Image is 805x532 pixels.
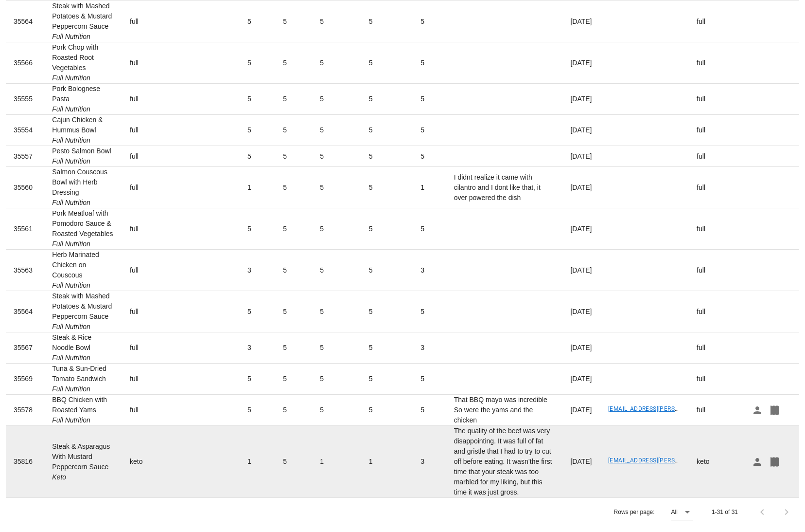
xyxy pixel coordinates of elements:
[52,136,90,144] i: Full Nutrition
[562,332,600,364] td: [DATE]
[275,332,312,364] td: 5
[413,115,446,146] td: 5
[122,332,174,364] td: full
[275,1,312,42] td: 5
[240,1,275,42] td: 5
[312,332,361,364] td: 5
[122,115,174,146] td: full
[446,395,563,426] td: That BBQ mayo was incredible So were the yams and the chicken
[52,281,90,289] i: Full Nutrition
[361,84,413,115] td: 5
[52,354,90,362] i: Full Nutrition
[275,167,312,208] td: 5
[361,426,413,497] td: 1
[312,42,361,84] td: 5
[240,167,275,208] td: 1
[562,42,600,84] td: [DATE]
[689,332,741,364] td: full
[44,1,122,42] td: Steak with Mashed Potatoes & Mustard Peppercorn Sauce
[689,250,741,291] td: full
[562,208,600,250] td: [DATE]
[608,405,752,412] a: [EMAIL_ADDRESS][PERSON_NAME][DOMAIN_NAME]
[44,250,122,291] td: Herb Marinated Chicken on Couscous
[312,84,361,115] td: 5
[312,291,361,332] td: 5
[44,115,122,146] td: Cajun Chicken & Hummus Bowl
[562,1,600,42] td: [DATE]
[6,146,44,167] td: 35557
[562,167,600,208] td: [DATE]
[361,395,413,426] td: 5
[689,84,741,115] td: full
[562,84,600,115] td: [DATE]
[361,42,413,84] td: 5
[240,146,275,167] td: 5
[44,332,122,364] td: Steak & Rice Noodle Bowl
[312,426,361,497] td: 1
[52,323,90,330] i: Full Nutrition
[275,84,312,115] td: 5
[312,208,361,250] td: 5
[6,364,44,395] td: 35569
[562,291,600,332] td: [DATE]
[562,146,600,167] td: [DATE]
[413,364,446,395] td: 5
[562,115,600,146] td: [DATE]
[240,291,275,332] td: 5
[44,167,122,208] td: Salmon Couscous Bowl with Herb Dressing
[122,291,174,332] td: full
[446,426,563,497] td: The quality of the beef was very disappointing. It was full of fat and gristle that I had to try ...
[275,250,312,291] td: 5
[562,426,600,497] td: [DATE]
[413,426,446,497] td: 3
[44,208,122,250] td: Pork Meatloaf with Pomodoro Sauce & Roasted Vegetables
[689,167,741,208] td: full
[52,157,90,165] i: Full Nutrition
[6,426,44,497] td: 35816
[122,84,174,115] td: full
[689,42,741,84] td: full
[413,250,446,291] td: 3
[413,395,446,426] td: 5
[689,364,741,395] td: full
[240,395,275,426] td: 5
[689,426,741,497] td: keto
[413,167,446,208] td: 1
[52,199,90,206] i: Full Nutrition
[689,208,741,250] td: full
[122,167,174,208] td: full
[122,250,174,291] td: full
[312,395,361,426] td: 5
[44,395,122,426] td: BBQ Chicken with Roasted Yams
[689,146,741,167] td: full
[712,508,738,516] div: 1-31 of 31
[240,42,275,84] td: 5
[122,426,174,497] td: keto
[6,291,44,332] td: 35564
[52,74,90,82] i: Full Nutrition
[312,146,361,167] td: 5
[312,1,361,42] td: 5
[361,332,413,364] td: 5
[562,395,600,426] td: [DATE]
[44,146,122,167] td: Pesto Salmon Bowl
[413,1,446,42] td: 5
[44,42,122,84] td: Pork Chop with Roasted Root Vegetables
[44,426,122,497] td: Steak & Asparagus With Mustard Peppercorn Sauce
[361,1,413,42] td: 5
[312,167,361,208] td: 5
[361,250,413,291] td: 5
[122,1,174,42] td: full
[275,395,312,426] td: 5
[6,42,44,84] td: 35566
[122,42,174,84] td: full
[689,1,741,42] td: full
[689,115,741,146] td: full
[413,42,446,84] td: 5
[413,146,446,167] td: 5
[240,208,275,250] td: 5
[6,208,44,250] td: 35561
[689,291,741,332] td: full
[44,84,122,115] td: Pork Bolognese Pasta
[122,364,174,395] td: full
